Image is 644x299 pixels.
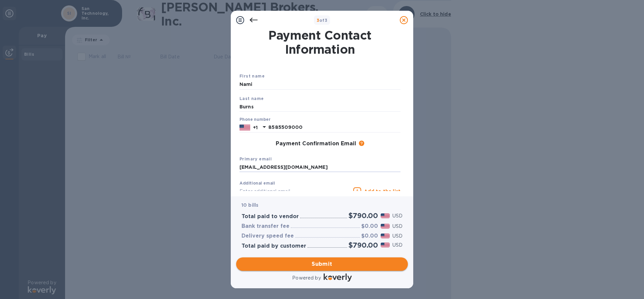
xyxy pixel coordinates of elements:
[276,141,356,147] h3: Payment Confirmation Email
[236,257,408,271] button: Submit
[348,211,378,220] h2: $790.00
[392,223,402,230] p: USD
[239,96,264,101] b: Last name
[381,224,390,229] img: USD
[253,124,258,131] p: +1
[324,273,352,282] img: Logo
[381,213,390,218] img: USD
[239,124,250,131] img: US
[292,275,321,282] p: Powered by
[364,189,400,194] u: Add to the list
[317,18,328,23] b: of 3
[239,186,351,196] input: Enter additional email
[239,80,400,90] input: Enter your first name
[361,233,378,239] h3: $0.00
[239,73,265,79] b: First name
[392,242,402,249] p: USD
[241,260,402,268] span: Submit
[241,223,289,230] h3: Bank transfer fee
[392,212,402,219] p: USD
[239,102,400,112] input: Enter your last name
[241,202,258,208] b: 10 bills
[239,156,272,161] b: Primary email
[239,28,400,56] h1: Payment Contact Information
[239,118,270,122] label: Phone number
[361,223,378,230] h3: $0.00
[241,233,294,239] h3: Delivery speed fee
[317,18,319,23] span: 3
[381,243,390,247] img: USD
[239,162,400,172] input: Enter your primary name
[239,182,275,186] label: Additional email
[268,122,400,133] input: Enter your phone number
[241,213,299,220] h3: Total paid to vendor
[348,241,378,249] h2: $790.00
[392,233,402,240] p: USD
[241,243,306,249] h3: Total paid by customer
[381,234,390,238] img: USD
